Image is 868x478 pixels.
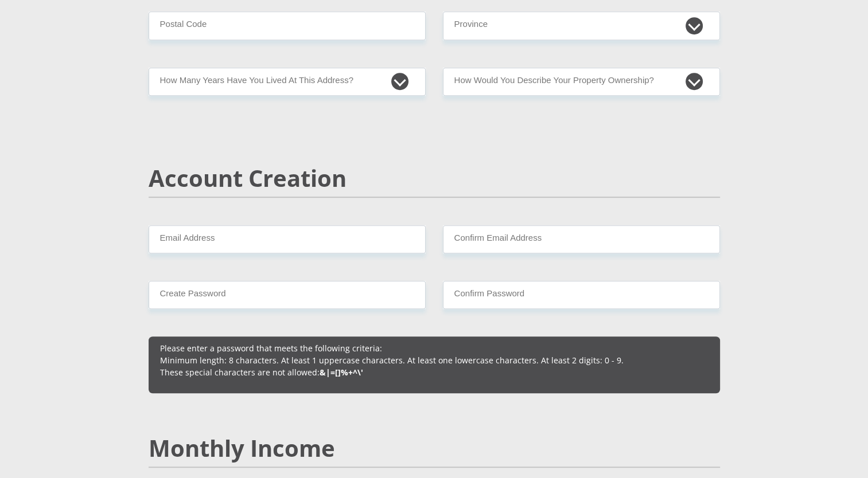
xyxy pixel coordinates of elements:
input: Postal Code [149,11,426,40]
select: Please select a value [443,68,720,96]
select: Please select a value [149,68,426,96]
h2: Monthly Income [149,434,720,462]
input: Create Password [149,281,426,309]
input: Confirm Email Address [443,225,720,253]
input: Email Address [149,225,426,253]
input: Confirm Password [443,281,720,309]
h2: Account Creation [149,164,720,192]
p: Please enter a password that meets the following criteria: Minimum length: 8 characters. At least... [160,342,709,378]
select: Please Select a Province [443,11,720,40]
b: &|=[]%+^\' [320,367,363,378]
